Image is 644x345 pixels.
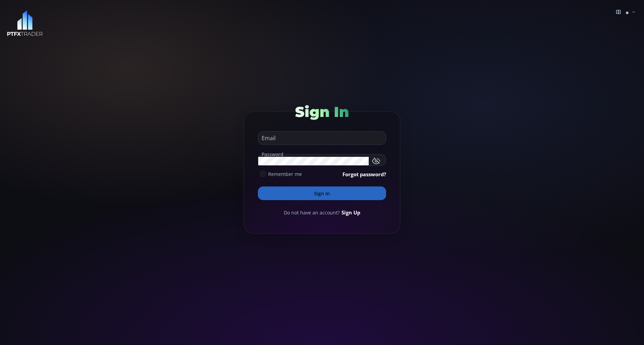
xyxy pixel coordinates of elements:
a: Sign Up [341,209,360,216]
div: Do not have an account? [258,209,386,216]
img: LOGO [7,10,43,36]
a: Forgot password? [342,170,386,178]
span: Sign In [295,103,349,121]
button: Sign In [258,186,386,200]
span: Remember me [268,170,302,178]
